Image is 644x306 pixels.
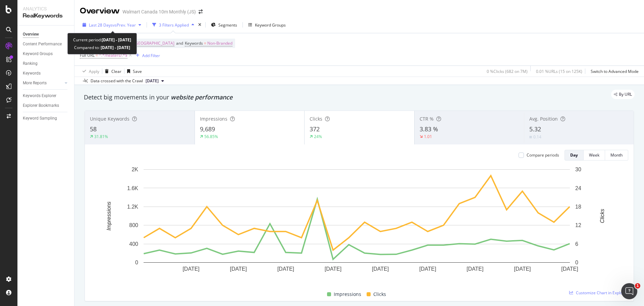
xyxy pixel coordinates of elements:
span: Clicks [373,290,386,298]
svg: A chart. [90,166,623,282]
div: Week [589,152,599,158]
span: By URL [619,92,632,96]
span: = [96,52,98,58]
b: [DATE] - [DATE] [102,37,131,43]
a: Content Performance [23,41,69,48]
div: Save [133,69,142,74]
div: Keyword Sampling [23,115,57,122]
text: [DATE] [230,266,247,272]
span: 3.83 % [420,125,438,133]
text: 18 [575,204,581,210]
span: Keywords [185,40,203,46]
div: Month [610,152,623,158]
text: Clicks [599,209,605,223]
span: Avg. Position [529,116,558,122]
a: Explorer Bookmarks [23,102,69,109]
span: Clicks [310,116,322,122]
span: Impressions [200,116,227,122]
span: Unique Keywords [90,116,129,122]
text: 30 [575,167,581,172]
span: CTR % [420,116,434,122]
button: 3 Filters Applied [150,19,197,30]
a: Overview [23,31,69,38]
div: Current period: [73,36,131,44]
text: [DATE] [467,266,483,272]
text: 0 [135,260,138,265]
span: Impressions [334,290,361,298]
span: Last 28 Days [89,22,113,28]
div: Add Filter [142,53,160,58]
div: Explorer Bookmarks [23,102,59,109]
button: Week [584,150,605,161]
span: 9,689 [200,125,215,133]
div: Overview [23,31,39,38]
div: Keywords [23,70,41,77]
text: [DATE] [182,266,199,272]
span: = [204,40,206,46]
span: 5.32 [529,125,541,133]
button: Keyword Groups [246,19,288,30]
span: and [176,40,183,46]
text: [DATE] [419,266,436,272]
span: 58 [90,125,97,133]
span: ^.*/heaters/.*$ [99,51,127,60]
div: RealKeywords [23,12,69,20]
text: 1.2K [127,204,138,210]
a: Customize Chart in Explorer [569,290,628,296]
div: 0.01 % URLs ( 15 on 125K ) [536,69,582,74]
div: Keywords Explorer [23,92,56,99]
div: Ranking [23,60,38,67]
div: Analytics [23,5,69,12]
div: Content Performance [23,41,62,48]
button: Last 28 DaysvsPrev. Year [80,19,144,30]
div: Clear [111,69,121,74]
span: vs Prev. Year [113,22,136,28]
button: Clear [102,66,121,77]
a: More Reports [23,80,63,87]
button: Add Filter [133,51,160,59]
text: [DATE] [325,266,341,272]
button: Segments [208,19,240,30]
div: 0.14 [533,134,541,140]
div: Data crossed with the Crawl [91,78,143,84]
a: Keywords Explorer [23,92,69,99]
div: More Reports [23,80,47,87]
a: Keyword Groups [23,50,69,57]
a: Keyword Sampling [23,115,69,122]
div: 1.01 [424,134,432,139]
span: 1 [635,283,640,289]
text: 12 [575,222,581,228]
b: [DATE] - [DATE] [100,45,130,50]
button: [DATE] [143,77,167,85]
text: [DATE] [514,266,531,272]
span: Segments [218,22,237,28]
div: 24% [314,134,322,139]
text: 24 [575,185,581,191]
div: Switch to Advanced Mode [591,69,639,74]
div: Day [570,152,578,158]
text: 1.6K [127,185,138,191]
div: 3 Filters Applied [159,22,189,28]
button: Apply [80,66,99,77]
div: legacy label [611,90,635,99]
text: [DATE] [561,266,578,272]
text: Impressions [106,202,112,230]
img: Equal [529,136,532,138]
text: [DATE] [277,266,294,272]
iframe: Intercom live chat [621,283,637,299]
button: Save [124,66,142,77]
span: 372 [310,125,320,133]
text: 400 [129,241,138,247]
span: Customize Chart in Explorer [576,290,628,296]
div: Walmart Canada 10m Monthly (JS) [122,8,196,15]
div: arrow-right-arrow-left [199,9,203,14]
text: 0 [575,260,578,265]
span: Full URL [80,52,95,58]
div: 0 % Clicks ( 682 on 7M ) [487,69,528,74]
text: 2K [131,167,138,172]
button: Switch to Advanced Mode [588,66,639,77]
div: times [197,21,203,28]
span: 2025 Aug. 22nd [146,78,159,84]
a: Keywords [23,70,69,77]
